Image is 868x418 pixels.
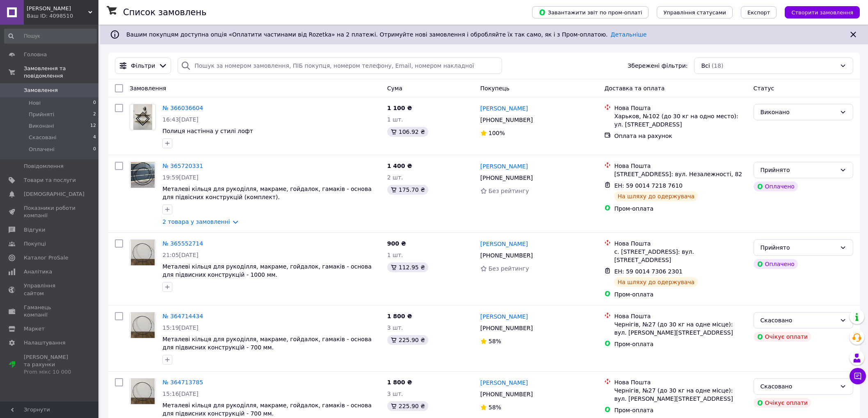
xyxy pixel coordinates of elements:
[162,174,199,181] span: 19:59[DATE]
[387,401,428,411] div: 225.90 ₴
[761,165,836,175] div: Прийнято
[761,108,836,117] div: Виконано
[24,325,45,333] span: Маркет
[24,177,76,184] span: Товари та послуги
[614,248,747,264] div: с. [STREET_ADDRESS]: вул. [STREET_ADDRESS]
[131,379,155,404] img: Фото товару
[479,322,535,334] div: [PHONE_NUMBER]
[162,240,203,247] a: № 365552714
[29,134,57,141] span: Скасовані
[387,379,412,386] span: 1 800 ₴
[614,386,747,403] div: Чернігів, №27 (до 30 кг на одне місце): вул. [PERSON_NAME][STREET_ADDRESS]
[712,62,724,69] span: (18)
[27,12,98,20] div: Ваш ID: 4098510
[532,6,649,18] button: Завантажити звіт по пром-оплаті
[93,99,96,107] span: 0
[479,250,535,261] div: [PHONE_NUMBER]
[480,240,528,248] a: [PERSON_NAME]
[162,116,199,123] span: 16:43[DATE]
[162,252,199,258] span: 21:05[DATE]
[24,226,45,234] span: Відгуки
[791,9,853,16] span: Створити замовлення
[761,316,836,325] div: Скасовано
[614,340,747,348] div: Пром-оплата
[387,105,412,111] span: 1 100 ₴
[387,335,428,345] div: 225.90 ₴
[850,368,866,384] button: Чат з покупцем
[387,85,402,92] span: Cума
[90,122,96,130] span: 12
[24,51,47,58] span: Головна
[387,390,403,397] span: 3 шт.
[614,290,747,299] div: Пром-оплата
[701,62,710,70] span: Всі
[24,368,76,376] div: Prom мікс 10 000
[754,398,811,408] div: Очікує оплати
[24,87,58,94] span: Замовлення
[480,85,509,92] span: Покупець
[479,114,535,126] div: [PHONE_NUMBER]
[614,170,747,178] div: [STREET_ADDRESS]: вул. Незалежності, 82
[130,85,166,92] span: Замовлення
[162,263,372,278] a: Металеві кільця для рукоділля, макраме, гойдалок, гамаків - основа для підвисних конструкцій - 10...
[761,382,836,391] div: Скасовано
[489,338,501,345] span: 58%
[162,128,253,134] a: Полиця настінна у стилі лофт
[24,191,85,198] span: [DEMOGRAPHIC_DATA]
[614,239,747,248] div: Нова Пошта
[178,57,502,74] input: Пошук за номером замовлення, ПІБ покупця, номером телефону, Email, номером накладної
[162,402,372,417] span: Металеві кільця для рукоділля, макраме, гойдалок, гамаків - основа для підвисних конструкцій - 70...
[489,130,505,136] span: 100%
[162,105,203,111] a: № 366036604
[162,336,372,351] a: Металеві кільця для рукоділля, макраме, гойдалок, гамаків - основа для підвисних конструкцій - 70...
[24,254,68,262] span: Каталог ProSale
[785,6,860,18] button: Створити замовлення
[123,7,206,17] h1: Список замовлень
[747,9,770,16] span: Експорт
[754,332,811,342] div: Очікує оплати
[162,379,203,386] a: № 364713785
[614,162,747,170] div: Нова Пошта
[480,312,528,321] a: [PERSON_NAME]
[657,6,733,18] button: Управління статусами
[614,182,683,189] span: ЕН: 59 0014 7218 7610
[387,324,403,331] span: 3 шт.
[162,313,203,319] a: № 364714434
[489,265,529,272] span: Без рейтингу
[614,204,747,213] div: Пром-оплата
[29,111,54,118] span: Прийняті
[489,404,501,411] span: 58%
[24,304,76,319] span: Гаманець компанії
[130,239,156,266] a: Фото товару
[29,122,54,130] span: Виконані
[131,162,155,188] img: Фото товару
[24,339,66,347] span: Налаштування
[614,406,747,414] div: Пром-оплата
[93,146,96,153] span: 0
[133,104,153,130] img: Фото товару
[162,324,199,331] span: 15:19[DATE]
[479,388,535,400] div: [PHONE_NUMBER]
[614,320,747,337] div: Чернігів, №27 (до 30 кг на одне місце): вул. [PERSON_NAME][STREET_ADDRESS]
[162,163,203,169] a: № 365720331
[130,104,156,130] a: Фото товару
[24,268,52,276] span: Аналітика
[480,162,528,170] a: [PERSON_NAME]
[131,240,155,265] img: Фото товару
[614,132,747,140] div: Оплата на рахунок
[539,9,642,16] span: Завантажити звіт по пром-оплаті
[387,240,406,247] span: 900 ₴
[754,181,798,191] div: Оплачено
[754,85,774,92] span: Статус
[387,313,412,319] span: 1 800 ₴
[24,65,98,80] span: Замовлення та повідомлення
[24,354,76,376] span: [PERSON_NAME] та рахунки
[754,259,798,269] div: Оплачено
[614,104,747,112] div: Нова Пошта
[614,268,683,275] span: ЕН: 59 0014 7306 2301
[162,186,372,200] a: Металеві кільця для рукоділля, макраме, гойдалок, гамаків - основа для підвісних конструкцій (ком...
[162,218,230,225] a: 2 товара у замовленні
